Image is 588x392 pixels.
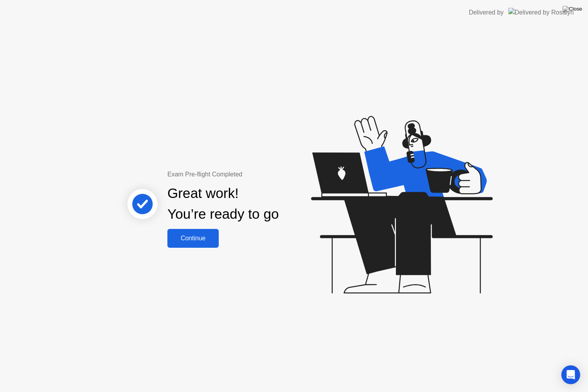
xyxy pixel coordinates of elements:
div: Great work! You’re ready to go [167,183,279,225]
img: Close [563,6,582,12]
div: Open Intercom Messenger [561,365,580,384]
img: Delivered by Rosalyn [508,8,574,17]
div: Continue [170,235,216,242]
button: Continue [167,229,219,248]
div: Delivered by [469,8,504,17]
div: Exam Pre-flight Completed [167,170,329,179]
